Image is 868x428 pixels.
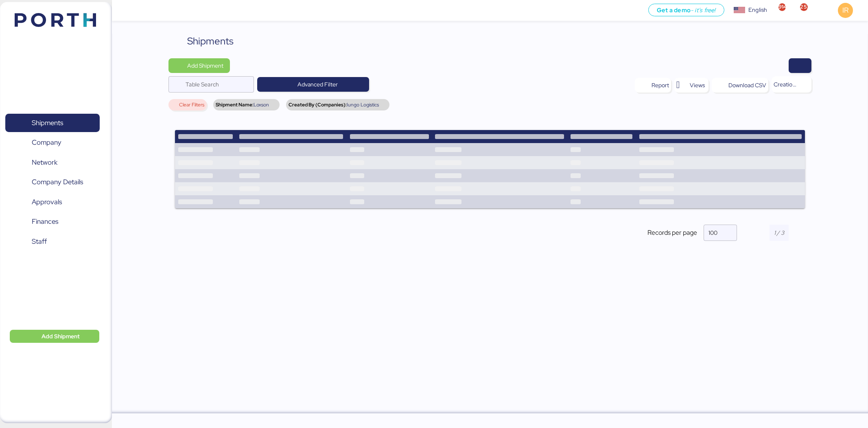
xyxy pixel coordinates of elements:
a: Staff [5,232,100,251]
a: Shipments [5,114,100,132]
div: Report [652,80,669,90]
button: Download CSV [712,78,768,93]
div: English [748,6,767,14]
span: Company Details [32,176,83,188]
div: Shipments [187,34,234,49]
span: Shipments [32,117,63,129]
span: Iungo Logistics [347,102,379,107]
a: Company Details [5,173,100,192]
a: Finances [5,212,100,231]
span: Add Shipment [187,61,223,71]
span: Created By (Companies): [289,102,347,107]
button: Menu [117,4,131,18]
span: Staff [32,236,47,247]
span: Records per page [647,228,697,238]
span: Finances [32,216,58,227]
span: Advanced Filter [297,79,338,89]
button: Report [635,78,671,93]
span: 100 [708,229,717,236]
span: Network [32,157,57,168]
input: 1 / 3 [770,225,789,241]
input: Table Search [186,76,249,93]
span: Views [690,80,705,90]
button: Add Shipment [10,330,99,343]
div: Download CSV [728,80,766,90]
a: Approvals [5,193,100,212]
span: Add Shipment [42,331,80,341]
span: Loxson [254,102,269,107]
button: Add Shipment [168,58,230,73]
span: Company [32,137,61,148]
button: Advanced Filter [257,77,369,92]
span: Shipment Name: [216,102,254,107]
span: Clear Filters [179,102,204,107]
button: Views [674,78,708,93]
a: Network [5,153,100,172]
a: Company [5,133,100,152]
span: Approvals [32,196,62,208]
span: IR [842,5,848,15]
